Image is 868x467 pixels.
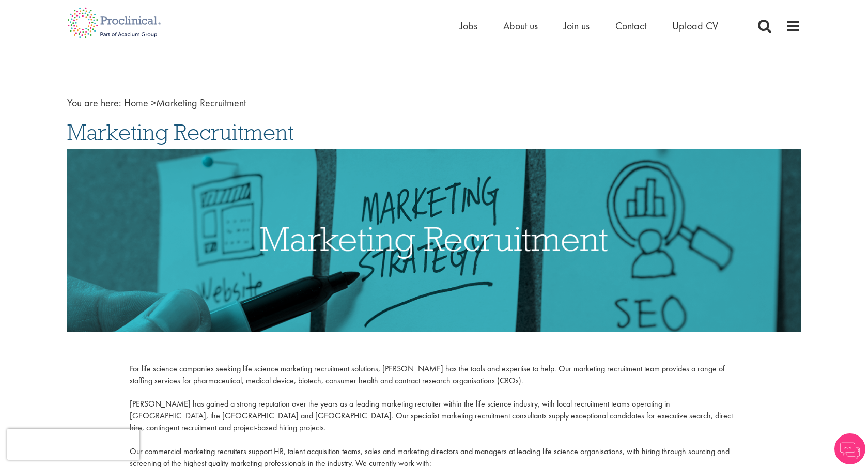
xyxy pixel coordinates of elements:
[503,19,538,33] a: About us
[564,19,590,33] a: Join us
[460,19,477,33] a: Jobs
[151,96,156,110] span: >
[672,19,718,33] a: Upload CV
[67,149,801,332] img: Marketing Recruitment
[124,96,148,110] a: breadcrumb link to Home
[67,96,121,110] span: You are here:
[834,433,865,464] img: Chatbot
[67,118,294,146] span: Marketing Recruitment
[124,96,246,110] span: Marketing Recruitment
[615,19,646,33] a: Contact
[7,429,139,460] iframe: reCAPTCHA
